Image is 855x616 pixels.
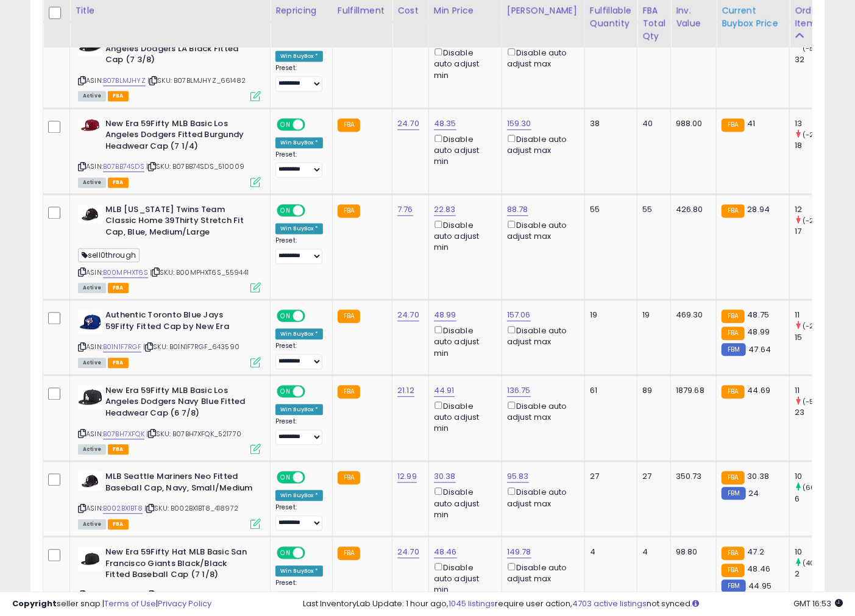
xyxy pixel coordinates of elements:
a: B07BH7XFQK [103,429,144,439]
div: Preset: [275,579,323,606]
span: 48.75 [748,309,770,320]
small: (-26.67%) [803,321,837,331]
span: 48.46 [748,563,771,575]
b: Authentic Toronto Blue Jays 59Fifty Fitted Cap by New Era [105,310,254,335]
div: 89 [642,385,661,396]
div: 12 [795,204,844,215]
div: Disable auto adjust max [507,324,575,347]
span: All listings currently available for purchase on Amazon [78,519,106,529]
div: 11 [795,385,844,396]
span: All listings currently available for purchase on Amazon [78,177,106,188]
b: MLB Seattle Mariners Neo Fitted Baseball Cap, Navy, Small/Medium [105,471,254,497]
a: B01N1F7RGF [103,342,141,352]
span: OFF [303,386,323,397]
div: FBA Total Qty [642,4,665,42]
span: FBA [108,91,129,101]
div: 426.80 [676,204,707,215]
span: ON [278,386,293,397]
span: OFF [303,548,323,558]
a: B002BX1BT8 [103,503,143,514]
div: Disable auto adjust max [507,485,575,509]
a: 149.78 [507,546,531,558]
div: 40 [642,118,661,129]
span: FBA [108,519,129,529]
small: FBA [338,547,360,560]
span: 24 [749,487,759,499]
span: ON [278,548,293,558]
span: 48.99 [748,326,770,338]
small: FBM [722,487,745,500]
small: FBM [722,343,745,356]
a: 24.70 [397,546,419,558]
div: 4 [590,547,628,558]
div: [PERSON_NAME] [507,4,580,16]
img: 31tfPcnYnnL._SL40_.jpg [78,204,102,224]
div: Inv. value [676,4,711,29]
a: 7.76 [397,204,413,216]
span: 30.38 [748,470,770,482]
div: 23 [795,407,844,418]
div: Preset: [275,503,323,531]
img: 41rGaJOzxfL._SL40_.jpg [78,118,102,132]
small: FBA [722,327,744,340]
span: OFF [303,311,323,321]
div: 10 [795,547,844,558]
b: New Era 59Fifty MLB Basic Los Angeles Dodgers Fitted Burgundy Headwear Cap (7 1/4) [105,118,254,155]
span: All listings currently available for purchase on Amazon [78,444,106,455]
span: 47.2 [748,546,765,558]
div: 19 [590,310,628,320]
img: 41cYobdglpL._SL40_.jpg [78,471,102,490]
img: 41GDBaZv9US._SL40_.jpg [78,385,102,409]
a: B07BLMJHYZ [103,76,146,86]
div: Title [75,4,265,16]
div: 32 [795,54,844,65]
a: 24.70 [397,309,419,321]
div: Last InventoryLab Update: 1 hour ago, require user action, not synced. [303,598,843,610]
div: ASIN: [78,118,261,186]
div: ASIN: [78,204,261,291]
div: Win BuyBox * [275,51,323,62]
small: FBM [722,579,745,592]
span: ON [278,472,293,483]
small: (-52.17%) [803,397,834,406]
small: FBA [338,385,360,398]
small: FBA [722,204,744,218]
div: Disable auto adjust max [507,46,575,69]
div: 27 [642,471,661,482]
div: Disable auto adjust max [507,561,575,584]
b: New Era 59Fifty MLB Basic Los Angeles Dodgers Navy Blue Fitted Headwear Cap (6 7/8) [105,385,254,422]
span: ON [278,311,293,321]
div: Win BuyBox * [275,137,323,148]
div: Disable auto adjust max [507,218,575,242]
span: All listings currently available for purchase on Amazon [78,358,106,368]
small: FBA [722,547,744,560]
span: OFF [303,119,323,129]
div: 38 [590,118,628,129]
a: 30.38 [434,470,456,483]
span: FBA [108,177,129,188]
a: 48.99 [434,309,456,321]
small: FBA [722,564,744,577]
div: Cost [397,4,424,16]
span: | SKU: B01N1F7RGF_643590 [143,342,239,352]
span: | SKU: B07BB74SDS_510009 [146,161,244,171]
div: 10 [795,471,844,482]
div: Repricing [275,4,327,16]
div: 15 [795,332,844,343]
div: Disable auto adjust min [434,324,492,358]
div: 27 [590,471,628,482]
span: FBA [108,283,129,293]
strong: Copyright [12,598,57,609]
a: 12.99 [397,470,417,483]
small: FBA [338,204,360,218]
small: FBA [722,385,744,398]
a: 44.91 [434,384,455,397]
div: ASIN: [78,471,261,528]
div: 1879.68 [676,385,707,396]
div: ASIN: [78,385,261,453]
div: Win BuyBox * [275,490,323,501]
span: 44.69 [748,384,771,396]
a: 24.70 [397,118,419,130]
div: Preset: [275,417,323,445]
span: FBA [108,358,129,368]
